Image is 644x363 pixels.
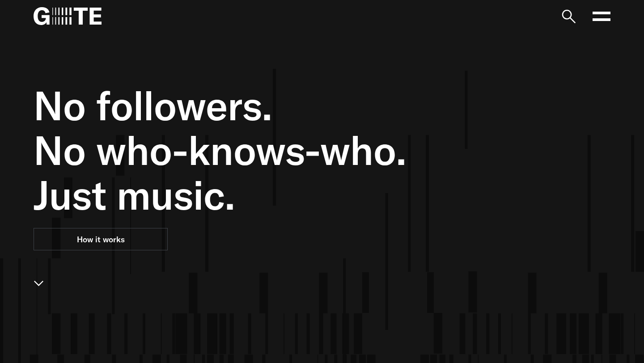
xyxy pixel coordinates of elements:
span: No followers. [34,83,512,128]
span: No who-knows-who. [34,128,512,173]
img: G=TE [34,7,102,25]
a: How it works [34,228,168,250]
span: Just music. [34,173,512,217]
